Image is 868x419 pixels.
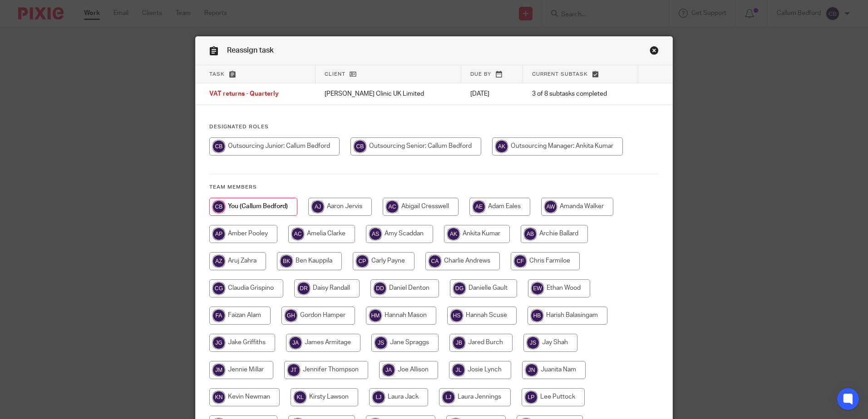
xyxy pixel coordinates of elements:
[532,72,588,77] span: Current subtask
[209,123,659,131] h4: Designated Roles
[209,184,659,191] h4: Team members
[650,46,659,58] a: Close this dialog window
[523,83,638,105] td: 3 of 8 subtasks completed
[470,89,514,98] p: [DATE]
[325,89,452,98] p: [PERSON_NAME] Clinic UK Limited
[470,72,491,77] span: Due by
[227,47,274,54] span: Reassign task
[325,72,345,77] span: Client
[209,72,225,77] span: Task
[209,91,279,97] span: VAT returns - Quarterly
